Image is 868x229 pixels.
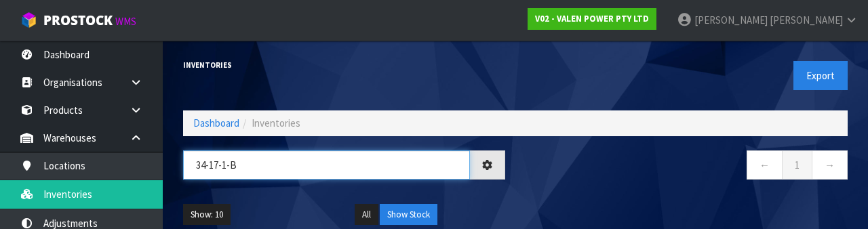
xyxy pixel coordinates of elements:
span: [PERSON_NAME] [694,14,768,26]
small: WMS [115,15,136,28]
span: ProStock [43,12,113,29]
img: cube-alt.png [20,12,37,28]
button: Show Stock [380,204,437,226]
a: ← [747,150,783,180]
span: [PERSON_NAME] [770,14,843,26]
button: Export [793,61,848,90]
a: Dashboard [193,117,239,129]
button: All [355,204,378,226]
strong: V02 - VALEN POWER PTY LTD [535,13,649,24]
a: V02 - VALEN POWER PTY LTD [528,8,656,30]
nav: Page navigation [526,150,848,184]
input: Search inventories [183,150,470,180]
a: 1 [782,150,812,180]
h1: Inventories [183,61,505,69]
button: Show: 10 [183,204,231,226]
a: → [812,150,848,180]
span: Inventories [252,117,300,129]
